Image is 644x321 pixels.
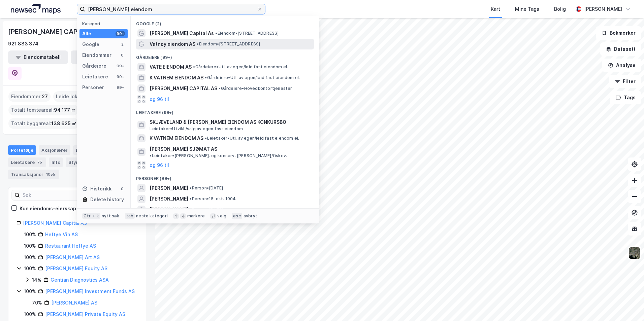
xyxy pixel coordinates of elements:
[150,195,188,203] span: [PERSON_NAME]
[11,4,61,14] img: logo.a4113a55bc3d86da70a041830d287a7e.svg
[205,136,299,141] span: Leietaker • Utl. av egen/leid fast eiendom el.
[82,51,111,59] div: Eiendommer
[219,86,292,91] span: Gårdeiere • Hovedkontortjenester
[190,196,192,201] span: •
[190,207,192,212] span: •
[82,185,111,193] div: Historikk
[102,213,120,219] div: nytt søk
[596,26,641,40] button: Bokmerker
[66,157,93,167] div: Styret
[515,5,539,13] div: Mine Tags
[628,247,641,259] img: 9k=
[8,105,78,115] div: Totalt tomteareal :
[20,205,76,213] div: Kun eiendoms-eierskap
[125,213,135,219] div: tab
[150,126,243,132] span: Leietaker • Utvikl./salg av egen fast eiendom
[24,230,36,239] div: 100%
[610,91,641,104] button: Tags
[42,93,48,101] span: 27
[116,31,125,36] div: 99+
[215,31,279,36] span: Eiendom • [STREET_ADDRESS]
[82,73,108,81] div: Leietakere
[51,119,76,128] span: 138 625 ㎡
[8,157,46,167] div: Leietakere
[8,50,68,64] button: Eiendomstabell
[190,196,236,202] span: Person • 15. okt. 1904
[197,41,199,46] span: •
[602,59,641,72] button: Analyse
[82,40,99,48] div: Google
[51,277,109,283] a: Gentian Diagnostics ASA
[120,52,125,58] div: 0
[8,26,103,37] div: [PERSON_NAME] CAPITAL AS
[36,159,43,166] div: 75
[190,185,192,190] span: •
[136,213,168,219] div: neste kategori
[150,40,195,48] span: Vatnøy eiendom AS
[131,105,319,117] div: Leietakere (99+)
[491,5,500,13] div: Kart
[205,75,207,80] span: •
[8,170,59,179] div: Transaksjoner
[45,171,57,178] div: 1055
[244,213,257,219] div: avbryt
[610,289,644,321] iframe: Chat Widget
[24,310,36,318] div: 100%
[150,153,152,158] span: •
[54,106,76,114] span: 94 177 ㎡
[45,243,96,249] a: Restaurant Heftye AS
[45,288,135,294] a: [PERSON_NAME] Investment Funds AS
[45,254,100,260] a: [PERSON_NAME] Art AS
[131,49,319,62] div: Gårdeiere (99+)
[116,63,125,69] div: 99+
[49,157,63,167] div: Info
[82,213,100,219] div: Ctrl + k
[39,145,70,155] div: Aksjonærer
[82,83,104,92] div: Personer
[150,74,203,82] span: K VATNEM EIENDOM AS
[232,213,242,219] div: esc
[51,300,97,306] a: [PERSON_NAME] AS
[82,62,106,70] div: Gårdeiere
[193,64,288,70] span: Gårdeiere • Utl. av egen/leid fast eiendom el.
[85,4,257,14] input: Søk på adresse, matrikkel, gårdeiere, leietakere eller personer
[197,41,260,47] span: Eiendom • [STREET_ADDRESS]
[116,85,125,90] div: 99+
[150,161,169,169] button: og 96 til
[190,207,223,212] span: Person • [DATE]
[8,118,79,129] div: Totalt byggareal :
[8,40,38,48] div: 921 883 374
[120,42,125,47] div: 2
[190,185,223,191] span: Person • [DATE]
[219,86,221,91] span: •
[609,75,641,88] button: Filter
[217,213,226,219] div: velg
[53,91,101,102] div: Leide lokasjoner :
[215,31,217,36] span: •
[150,153,287,158] span: Leietaker • [PERSON_NAME]. og konserv. [PERSON_NAME]/fiskev.
[187,213,205,219] div: markere
[150,206,188,214] span: [PERSON_NAME]
[120,186,125,191] div: 0
[82,21,128,26] div: Kategori
[150,184,188,192] span: [PERSON_NAME]
[45,265,107,271] a: [PERSON_NAME] Equity AS
[45,231,78,237] a: Heftye Vin AS
[150,95,169,103] button: og 96 til
[8,91,51,102] div: Eiendommer :
[71,50,131,64] button: Leietakertabell
[24,264,36,273] div: 100%
[150,118,311,126] span: SKJÆVELAND & [PERSON_NAME] EIENDOM AS KONKURSBO
[150,29,214,37] span: [PERSON_NAME] Capital As
[116,74,125,79] div: 99+
[554,5,566,13] div: Bolig
[131,16,319,28] div: Google (2)
[24,242,36,250] div: 100%
[150,134,203,142] span: K VATNEM EIENDOM AS
[150,84,217,93] span: [PERSON_NAME] CAPITAL AS
[73,145,115,155] div: Eiendommer
[24,287,36,295] div: 100%
[8,145,36,155] div: Portefølje
[150,145,217,153] span: [PERSON_NAME] SJØMAT AS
